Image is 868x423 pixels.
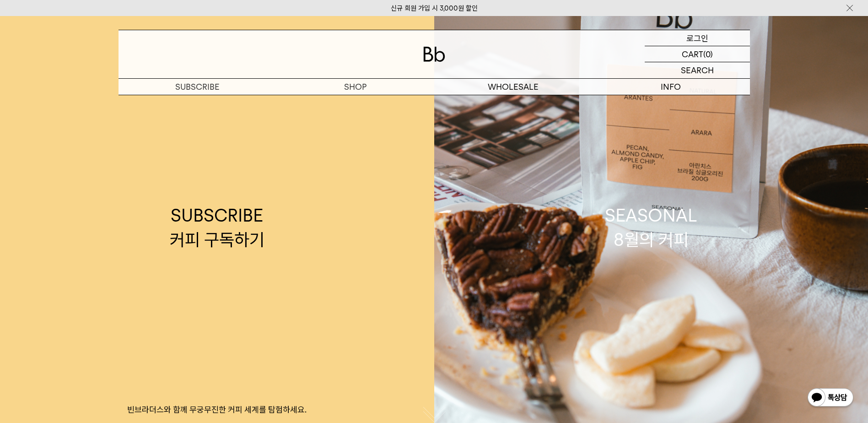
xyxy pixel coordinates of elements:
[645,46,750,62] a: CART (0)
[170,203,264,252] div: SUBSCRIBE 커피 구독하기
[682,46,703,62] p: CART
[686,30,708,46] p: 로그인
[681,62,714,78] p: SEARCH
[434,79,592,95] p: WHOLESALE
[592,79,750,95] p: INFO
[605,203,697,252] div: SEASONAL 8월의 커피
[807,387,854,409] img: 카카오톡 채널 1:1 채팅 버튼
[423,47,445,62] img: 로고
[703,46,713,62] p: (0)
[119,79,276,95] a: SUBSCRIBE
[276,79,434,95] a: SHOP
[391,4,478,12] a: 신규 회원 가입 시 3,000원 할인
[645,30,750,46] a: 로그인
